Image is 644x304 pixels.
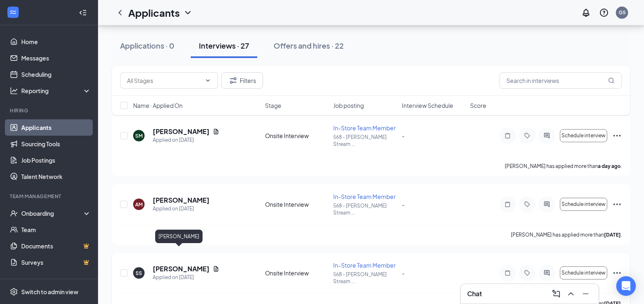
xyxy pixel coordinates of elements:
[265,101,281,110] span: Stage
[581,289,591,299] svg: Minimize
[612,199,622,209] svg: Ellipses
[127,76,201,85] input: All Stages
[550,287,563,300] button: ComposeMessage
[21,50,91,66] a: Messages
[402,132,405,139] span: -
[10,209,18,217] svg: UserCheck
[608,77,615,84] svg: MagnifyingGlass
[21,66,91,83] a: Scheduling
[566,289,576,299] svg: ChevronUp
[21,152,91,168] a: Job Postings
[9,8,17,16] svg: WorkstreamLogo
[560,129,607,142] button: Schedule interview
[551,289,561,299] svg: ComposeMessage
[599,8,609,18] svg: QuestionInfo
[612,268,622,278] svg: Ellipses
[333,262,396,269] span: In-Store Team Member
[499,72,622,89] input: Search in interviews
[10,107,89,114] div: Hiring
[135,132,143,139] div: SM
[21,221,91,238] a: Team
[21,238,91,254] a: DocumentsCrown
[265,269,328,277] div: Onsite Interview
[274,40,344,51] div: Offers and hires · 22
[153,196,209,205] h5: [PERSON_NAME]
[133,101,183,110] span: Name · Applied On
[153,136,219,144] div: Applied on [DATE]
[562,133,606,139] span: Schedule interview
[542,201,552,208] svg: ActiveChat
[21,87,91,95] div: Reporting
[562,201,606,207] span: Schedule interview
[616,276,636,296] div: Open Intercom Messenger
[10,193,89,200] div: Team Management
[402,201,405,208] span: -
[21,209,84,217] div: Onboarding
[564,287,577,300] button: ChevronUp
[560,198,607,211] button: Schedule interview
[604,232,621,238] b: [DATE]
[21,136,91,152] a: Sourcing Tools
[153,127,209,136] h5: [PERSON_NAME]
[10,288,18,296] svg: Settings
[221,72,263,89] button: Filter Filters
[581,8,591,18] svg: Notifications
[522,132,532,139] svg: Tag
[79,9,87,17] svg: Collapse
[579,287,592,300] button: Minimize
[21,34,91,50] a: Home
[612,131,622,141] svg: Ellipses
[155,230,203,243] div: [PERSON_NAME]
[470,101,486,110] span: Score
[21,119,91,136] a: Applicants
[503,270,513,276] svg: Note
[333,134,397,148] p: 568 - [PERSON_NAME] Stream ...
[522,201,532,208] svg: Tag
[10,87,18,95] svg: Analysis
[120,40,174,51] div: Applications · 0
[153,205,209,213] div: Applied on [DATE]
[333,202,397,216] p: 568 - [PERSON_NAME] Stream ...
[21,288,78,296] div: Switch to admin view
[333,271,397,285] p: 568 - [PERSON_NAME] Stream ...
[402,269,405,277] span: -
[562,270,606,276] span: Schedule interview
[542,270,552,276] svg: ActiveChat
[503,132,513,139] svg: Note
[333,101,364,110] span: Job posting
[135,201,143,208] div: AM
[333,193,396,200] span: In-Store Team Member
[136,270,142,277] div: SS
[598,163,621,169] b: a day ago
[213,128,219,135] svg: Document
[265,132,328,140] div: Onsite Interview
[153,273,219,282] div: Applied on [DATE]
[21,168,91,185] a: Talent Network
[402,101,453,110] span: Interview Schedule
[199,40,249,51] div: Interviews · 27
[333,124,396,132] span: In-Store Team Member
[265,200,328,208] div: Onsite Interview
[505,163,622,170] p: [PERSON_NAME] has applied more than .
[560,266,607,279] button: Schedule interview
[542,132,552,139] svg: ActiveChat
[467,289,482,298] h3: Chat
[21,254,91,270] a: SurveysCrown
[213,266,219,272] svg: Document
[183,8,193,18] svg: ChevronDown
[619,9,626,16] div: G5
[115,8,125,18] svg: ChevronLeft
[205,77,211,84] svg: ChevronDown
[503,201,513,208] svg: Note
[228,76,238,85] svg: Filter
[522,270,532,276] svg: Tag
[153,264,209,273] h5: [PERSON_NAME]
[511,231,622,238] p: [PERSON_NAME] has applied more than .
[128,6,180,20] h1: Applicants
